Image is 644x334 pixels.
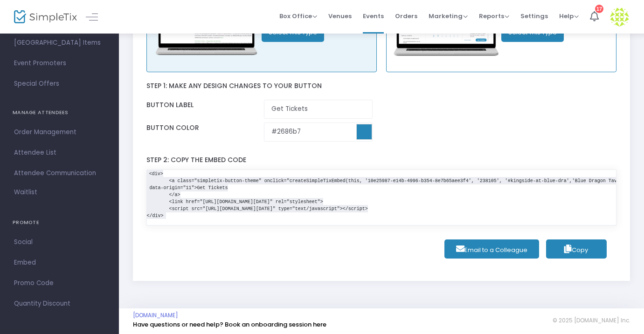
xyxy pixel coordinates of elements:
[14,126,105,138] span: Order Management
[564,245,588,254] span: Copy
[133,312,178,319] a: [DOMAIN_NAME]
[14,188,37,197] span: Waitlist
[14,257,105,269] span: Embed
[395,4,417,28] span: Orders
[13,213,106,232] h4: PROMOTE
[14,78,105,90] span: Special Offers
[14,37,105,49] span: [GEOGRAPHIC_DATA] Items
[146,119,199,138] label: Button color
[520,4,548,28] span: Settings
[14,277,105,289] span: Promo Code
[279,12,317,20] span: Box Office
[13,103,106,122] h4: MANAGE ATTENDEES
[429,12,468,20] span: Marketing
[328,4,352,28] span: Venues
[559,12,579,20] span: Help
[479,12,509,20] span: Reports
[14,167,105,179] span: Attendee Communication
[451,241,532,259] span: Email to a Colleague
[444,239,539,259] a: Email to a Colleague
[146,96,194,115] label: Button label
[14,147,105,159] span: Attendee List
[264,100,373,119] input: Enter Button Label
[133,320,326,329] a: Have questions or need help? Book an onboarding session here
[14,57,105,69] span: Event Promoters
[14,298,105,310] span: Quantity Discount
[14,236,105,248] span: Social
[546,239,607,259] button: Copy
[595,5,603,13] div: 17
[146,77,322,96] label: Step 1: Make any design changes to your button
[363,4,384,28] span: Events
[146,151,246,170] label: Step 2: Copy the embed code
[553,317,630,324] span: © 2025 [DOMAIN_NAME] Inc.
